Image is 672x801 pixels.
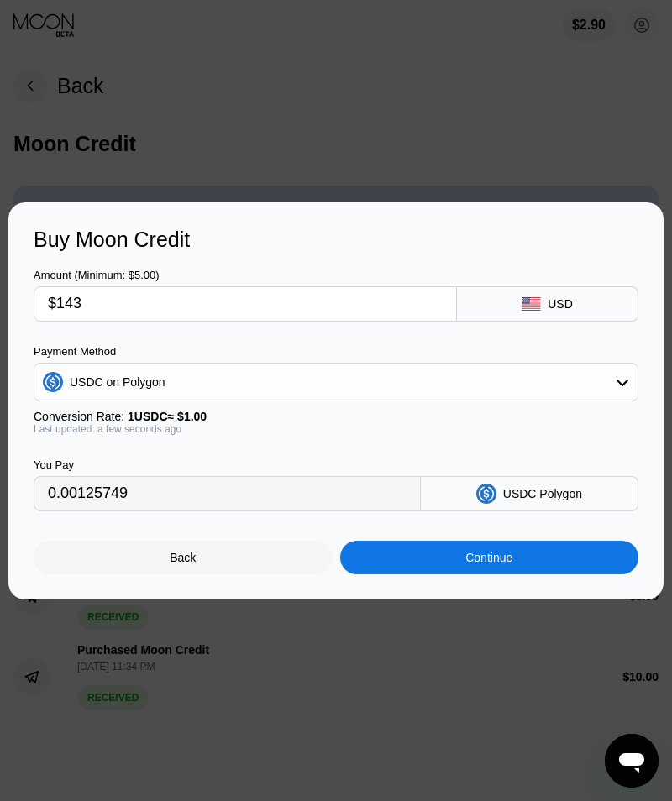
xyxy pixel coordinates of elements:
div: Conversion Rate: [34,410,638,423]
iframe: Button to launch messaging window, conversation in progress [605,734,659,788]
div: Back [170,551,196,564]
div: Buy Moon Credit [34,228,638,252]
span: 1 USDC ≈ $1.00 [128,410,207,423]
div: Continue [465,551,512,564]
div: Last updated: a few seconds ago [34,423,638,435]
div: You Pay [34,458,421,471]
div: Amount (Minimum: $5.00) [34,269,457,281]
div: Payment Method [34,345,638,358]
div: Continue [340,541,639,574]
div: USDC on Polygon [34,365,638,399]
input: $0.00 [48,287,443,321]
div: USDC Polygon [503,487,582,500]
div: Back [34,541,333,574]
div: USDC on Polygon [70,375,165,389]
div: USD [548,297,573,311]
